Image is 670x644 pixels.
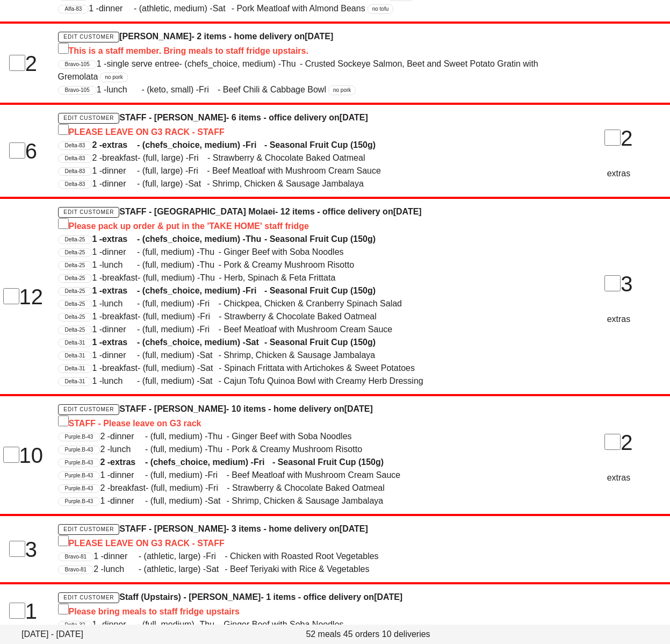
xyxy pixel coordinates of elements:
span: [DATE] [340,113,368,122]
span: Bravo-81 [65,553,87,561]
span: Bravo-105 [65,61,90,68]
span: Sat [200,375,219,388]
span: Delta-25 [65,249,85,256]
span: 1 - - (full, large) - - Shrimp, Chicken & Sausage Jambalaya [92,179,364,188]
span: 1 - - (full, large) - - Beef Meatloaf with Mushroom Cream Sauce [92,166,380,175]
span: Thu [200,618,219,631]
span: breakfast [102,310,138,323]
a: Edit Customer [58,404,120,415]
span: extras [102,336,137,349]
span: Thu [208,430,227,443]
span: dinner [99,2,134,15]
span: dinner [102,246,137,259]
span: Delta-32 [65,621,85,629]
span: breakfast [102,271,138,284]
h4: Staff (Upstairs) - [PERSON_NAME] - 1 items - office delivery on [58,591,556,618]
span: Sat [213,2,232,15]
span: dinner [110,469,145,482]
span: 1 - - (chefs_choice, medium) - - Seasonal Fruit Cup (150g) [92,234,376,244]
span: Purple.B-43 [65,433,93,441]
span: Bravo-105 [65,87,90,94]
h4: STAFF - [PERSON_NAME] - 6 items - office delivery on [58,111,556,139]
span: Thu [281,58,300,70]
div: This is a staff member. Bring meals to staff fridge upstairs. [58,43,556,58]
a: Edit Customer [58,113,120,124]
h4: STAFF - [PERSON_NAME] - 10 items - home delivery on [58,403,556,430]
span: Bravo-81 [65,566,87,574]
span: [DATE] [374,592,402,602]
span: dinner [102,177,137,190]
span: Sat [200,349,219,362]
span: [DATE] [393,207,422,216]
span: 1 - - (full, medium) - - Strawberry & Chocolate Baked Oatmeal [92,312,376,321]
span: 1 - - (full, medium) - - Cajun Tofu Quinoa Bowl with Creamy Herb Dressing [92,376,423,385]
span: 1 - - (athletic, medium) - - Pork Meatloaf with Almond Beans [89,4,365,13]
h4: [PERSON_NAME] - 2 items - home delivery on [58,30,556,58]
span: breakfast [102,152,138,164]
span: 2 - - (chefs_choice, medium) - - Seasonal Fruit Cup (150g) [92,140,376,149]
span: lunch [104,563,139,576]
span: 1 - - (athletic, large) - - Chicken with Roasted Root Vegetables [93,552,378,561]
span: Fri [200,297,219,310]
span: Thu [200,246,219,259]
div: STAFF - Please leave on G3 rack [58,416,556,430]
span: dinner [102,618,137,631]
span: Purple.B-43 [65,485,93,492]
span: 2 - - (full, medium) - - Pork & Creamy Mushroom Risotto [100,445,362,454]
span: Fri [206,550,225,563]
span: [DATE] [305,32,333,41]
span: Sat [208,495,227,507]
span: Fri [188,164,207,177]
span: Thu [208,443,227,456]
span: 1 - - (full, medium) - - Ginger Beef with Soba Noodles [92,620,343,629]
span: 1 - - (keto, small) - - Beef Chili & Cabbage Bowl [97,85,326,94]
span: Fri [208,469,227,482]
span: Delta-31 [65,339,85,347]
span: Edit Customer [63,209,114,215]
span: 2 - - (athletic, large) - - Beef Teriyaki with Rice & Vegetables [93,564,369,574]
span: 1 - - (chefs_choice, medium) - - Seasonal Fruit Cup (150g) [92,286,376,295]
span: lunch [102,259,137,271]
span: Fri [189,152,207,164]
span: Sat [188,177,207,190]
span: 1 - - (full, medium) - - Pork & Creamy Mushroom Risotto [92,260,354,269]
span: Sat [206,563,225,576]
span: Delta-25 [65,236,85,244]
div: PLEASE LEAVE ON G3 RACK - STAFF [58,535,556,550]
span: 2 - - (full, large) - - Strawberry & Chocolate Baked Oatmeal [92,153,365,162]
span: 1 - - (full, medium) - - Beef Meatloaf with Mushroom Cream Sauce [92,325,392,334]
span: Purple.B-43 [65,498,93,505]
span: breakfast [102,362,138,375]
span: Fri [208,482,227,495]
span: 2 - - (full, medium) - - Ginger Beef with Soba Noodles [100,432,351,441]
span: 1 - - (full, medium) - - Chickpea, Chicken & Cranberry Spinach Salad [92,299,402,308]
span: dinner [110,430,145,443]
span: Delta-31 [65,365,85,373]
span: Purple.B-43 [65,472,93,480]
span: Sat [200,362,219,375]
a: Edit Customer [58,32,120,42]
span: Fri [254,456,272,469]
div: Please bring meals to staff fridge upstairs [58,604,556,618]
span: dinner [110,495,145,507]
span: Alfa-83 [65,5,82,13]
span: Thu [246,233,264,246]
span: single serve entree [106,58,179,70]
span: Delta-25 [65,326,85,334]
span: dinner [104,550,139,563]
span: 1 - - (full, medium) - - Shrimp, Chicken & Sausage Jambalaya [92,350,375,360]
span: lunch [102,375,137,388]
span: Fri [246,139,264,152]
span: Delta-31 [65,352,85,360]
span: lunch [102,297,137,310]
span: Edit Customer [63,34,114,40]
span: [DATE] [340,524,368,533]
span: lunch [110,443,145,456]
span: Sat [246,336,264,349]
span: Delta-25 [65,262,85,269]
span: Delta-25 [65,313,85,321]
span: Purple.B-43 [65,446,93,454]
span: Delta-25 [65,288,85,295]
span: 1 - - (full, medium) - - Herb, Spinach & Feta Frittata [92,273,335,282]
h4: STAFF - [GEOGRAPHIC_DATA] Molaei - 12 items - office delivery on [58,205,556,233]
